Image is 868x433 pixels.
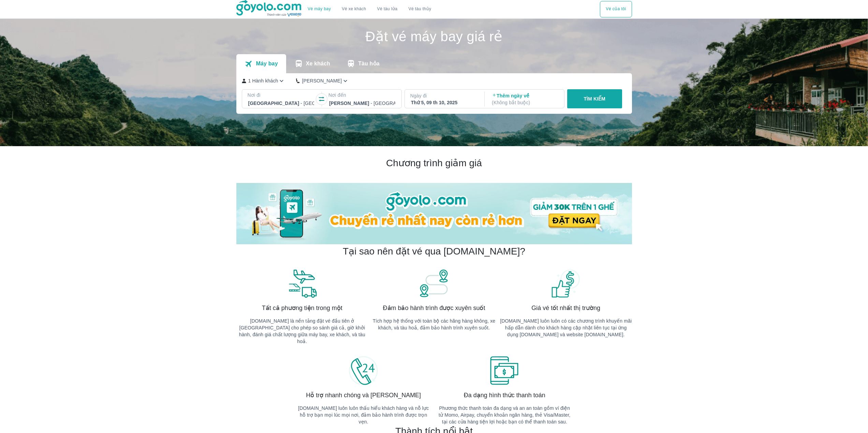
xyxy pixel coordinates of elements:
span: Đảm bảo hành trình được xuyên suốt [383,304,485,312]
p: Phương thức thanh toán đa dạng và an an toàn gồm ví điện tử Momo, Airpay, chuyển khoản ngân hàng,... [439,405,571,425]
img: banner [418,268,449,298]
p: Xe khách [306,60,330,67]
button: Vé tàu thủy [403,1,437,17]
p: TÌM KIẾM [584,95,605,102]
a: Vé xe khách [342,6,366,12]
div: transportation tabs [236,54,388,73]
p: [PERSON_NAME] [302,77,342,84]
div: choose transportation mode [600,1,632,17]
p: Ngày đi [410,92,478,99]
img: banner [348,356,379,386]
div: Thứ 5, 09 th 10, 2025 [411,99,477,106]
p: Thêm ngày về [492,92,558,106]
img: banner-home [236,183,632,244]
span: Hỗ trợ nhanh chóng và [PERSON_NAME] [306,391,421,399]
a: Vé máy bay [308,6,331,12]
p: Tích hợp hệ thống với toàn bộ các hãng hàng không, xe khách, và tàu hoả, đảm bảo hành trình xuyên... [368,318,500,331]
p: Tàu hỏa [358,60,380,67]
p: 1 Hành khách [248,77,278,84]
img: banner [287,268,318,298]
p: [DOMAIN_NAME] luôn luôn có các chương trình khuyến mãi hấp dẫn dành cho khách hàng cập nhật liên ... [500,318,632,338]
div: choose transportation mode [302,1,437,17]
h2: Chương trình giảm giá [236,157,632,169]
p: [DOMAIN_NAME] là nền tảng đặt vé đầu tiên ở [GEOGRAPHIC_DATA] cho phép so sánh giá cả, giờ khởi h... [236,318,368,345]
p: Máy bay [256,60,278,67]
p: [DOMAIN_NAME] luôn luôn thấu hiểu khách hàng và nỗ lực hỗ trợ bạn mọi lúc mọi nơi, đảm bảo hành t... [297,405,429,425]
button: TÌM KIẾM [567,89,622,108]
p: Nơi đi [248,92,315,98]
img: banner [489,356,520,386]
button: [PERSON_NAME] [296,77,349,84]
span: Tất cả phương tiện trong một [262,304,342,312]
img: banner [550,268,581,298]
span: Đa dạng hình thức thanh toán [464,391,545,399]
span: Giá vé tốt nhất thị trường [531,304,600,312]
h2: Tại sao nên đặt vé qua [DOMAIN_NAME]? [343,245,525,258]
button: 1 Hành khách [242,77,285,84]
p: ( Không bắt buộc ) [492,99,558,106]
h1: Đặt vé máy bay giá rẻ [236,30,632,43]
a: Vé tàu lửa [372,1,403,17]
p: Nơi đến [328,92,396,98]
button: Vé của tôi [600,1,632,17]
